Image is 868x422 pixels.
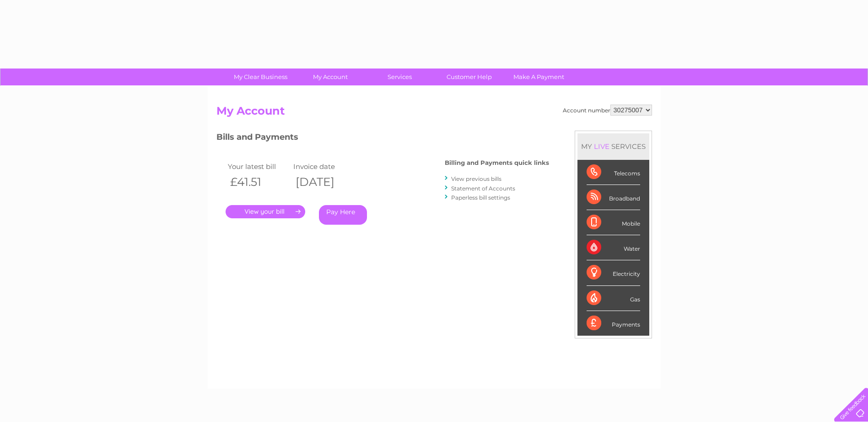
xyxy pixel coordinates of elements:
[592,142,611,151] div: LIVE
[226,160,291,173] td: Your latest bill
[226,173,291,191] th: £41.51
[587,235,640,260] div: Water
[319,205,367,225] a: Pay Here
[445,159,549,166] h4: Billing and Payments quick links
[451,185,515,192] a: Statement of Accounts
[587,210,640,235] div: Mobile
[451,194,510,201] a: Paperless bill settings
[291,173,357,191] th: [DATE]
[587,260,640,285] div: Electricity
[587,185,640,210] div: Broadband
[223,69,298,85] a: My Clear Business
[216,131,549,147] h3: Bills and Payments
[226,205,305,218] a: .
[362,69,437,85] a: Services
[577,133,649,159] div: MY SERVICES
[431,69,507,85] a: Customer Help
[292,69,368,85] a: My Account
[587,286,640,311] div: Gas
[291,160,357,173] td: Invoice date
[501,69,577,85] a: Make A Payment
[451,175,501,182] a: View previous bills
[216,105,652,122] h2: My Account
[563,105,652,116] div: Account number
[587,311,640,336] div: Payments
[587,160,640,185] div: Telecoms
